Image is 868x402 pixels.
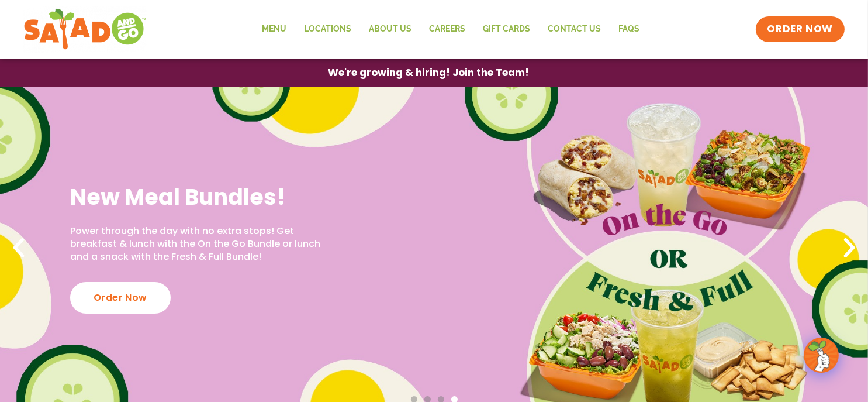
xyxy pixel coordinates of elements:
[296,16,361,43] a: Locations
[475,16,540,43] a: GIFT CARDS
[70,225,333,264] p: Power through the day with no extra stops! Get breakfast & lunch with the On the Go Bundle or lun...
[610,16,649,43] a: FAQs
[540,16,610,43] a: Contact Us
[311,59,547,87] a: We're growing & hiring! Join the Team!
[70,183,333,211] h2: New Meal Bundles!
[254,16,649,43] nav: Menu
[6,235,32,261] div: Previous slide
[361,16,421,43] a: About Us
[756,16,845,42] a: ORDER NOW
[805,339,838,372] img: wpChatIcon
[767,22,833,36] span: ORDER NOW
[836,235,862,261] div: Next slide
[23,6,147,53] img: new-SAG-logo-768×292
[328,68,530,78] span: We're growing & hiring! Join the Team!
[254,16,296,43] a: Menu
[70,282,171,314] div: Order Now
[421,16,475,43] a: Careers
